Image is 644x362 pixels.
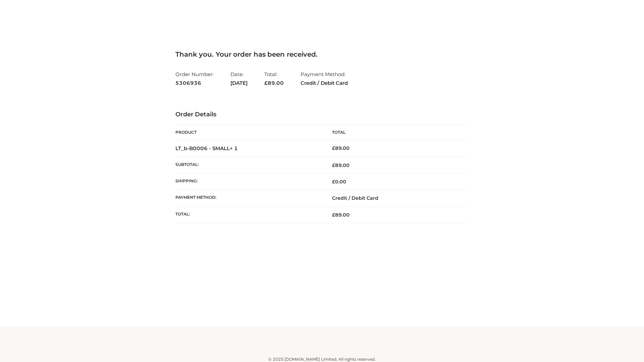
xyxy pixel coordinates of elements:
strong: Credit / Debit Card [301,79,348,87]
span: 89.00 [264,80,284,86]
li: Order Number: [175,68,214,89]
td: Credit / Debit Card [322,190,469,206]
th: Total: [175,206,322,223]
li: Date: [230,68,248,89]
strong: LT_b-B0006 - SMALL [175,145,238,152]
span: £ [332,162,335,168]
span: £ [332,212,335,218]
th: Total [322,125,469,140]
span: £ [332,145,335,151]
bdi: 0.00 [332,179,346,185]
strong: [DATE] [230,79,248,87]
th: Shipping: [175,174,322,190]
bdi: 89.00 [332,145,350,151]
h3: Thank you. Your order has been received. [175,50,469,58]
th: Product [175,125,322,140]
span: 89.00 [332,162,350,168]
th: Subtotal: [175,157,322,173]
strong: 5306936 [175,79,214,87]
span: 89.00 [332,212,350,218]
strong: × 1 [230,145,238,152]
th: Payment method: [175,190,322,206]
span: £ [264,80,268,86]
h3: Order Details [175,111,469,118]
li: Total: [264,68,284,89]
li: Payment Method: [301,68,348,89]
span: £ [332,179,335,185]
